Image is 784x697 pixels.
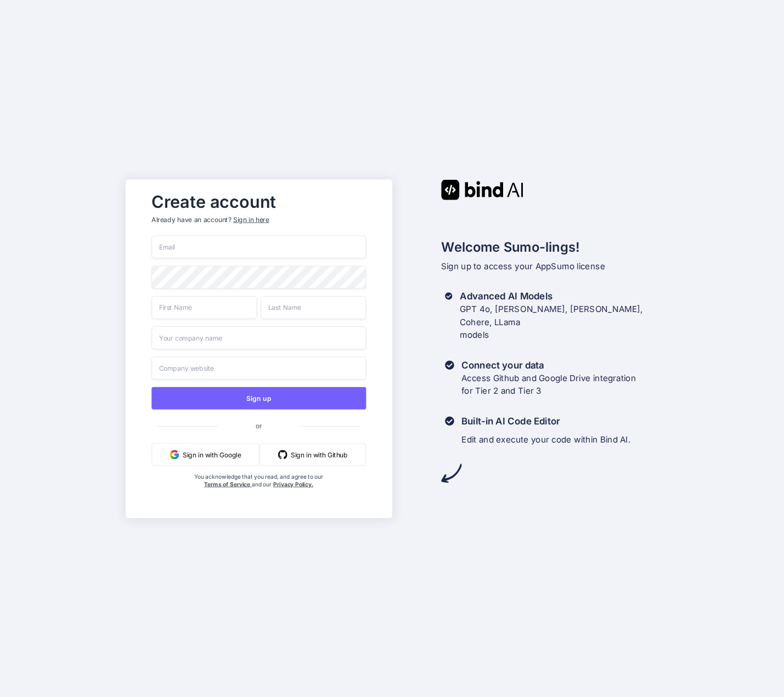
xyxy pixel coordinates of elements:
[273,480,313,488] a: Privacy Policy.
[170,450,179,459] img: google
[151,326,366,349] input: Your company name
[260,443,366,466] button: Sign in with Github
[460,302,658,341] p: GPT 4o, [PERSON_NAME], [PERSON_NAME], Cohere, LLama models
[151,194,366,209] h2: Create account
[461,433,630,446] p: Edit and execute your code within Bind AI.
[151,235,366,258] input: Email
[461,358,636,371] h3: Connect your data
[278,450,287,459] img: github
[151,215,366,224] p: Already have an account?
[233,215,269,224] div: Sign in here
[441,237,659,257] h2: Welcome Sumo-lings!
[441,259,659,273] p: Sign up to access your AppSumo license
[441,179,523,200] img: Bind AI logo
[204,480,252,488] a: Terms of Service
[261,296,366,319] input: Last Name
[151,387,366,409] button: Sign up
[460,290,658,303] h3: Advanced AI Models
[151,356,366,379] input: Company website
[461,371,636,398] p: Access Github and Google Drive integration for Tier 2 and Tier 3
[187,473,330,510] div: You acknowledge that you read, and agree to our and our
[441,463,461,483] img: arrow
[461,414,630,427] h3: Built-in AI Code Editor
[151,296,257,319] input: First Name
[151,443,259,466] button: Sign in with Google
[218,413,299,437] span: or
